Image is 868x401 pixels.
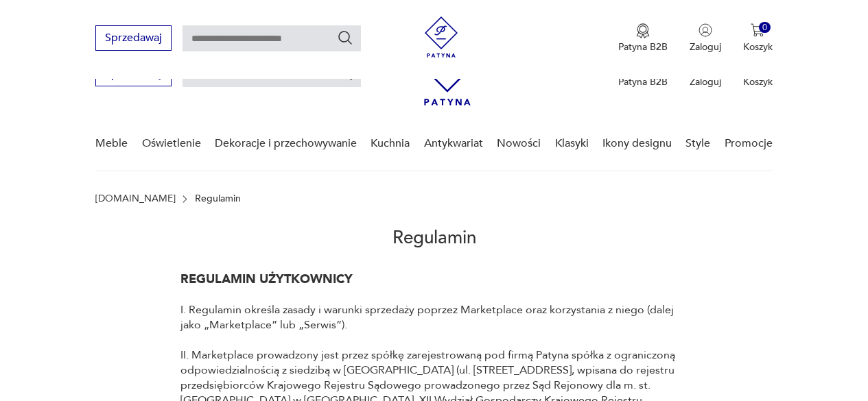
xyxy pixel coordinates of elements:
div: 0 [759,22,771,34]
h1: REGULAMIN UŻYTKOWNICY [180,272,688,287]
button: Zaloguj [690,23,721,53]
a: Meble [95,117,128,170]
a: Dekoracje i przechowywanie [215,117,357,170]
a: Ikony designu [602,117,672,170]
a: Ikona medaluPatyna B2B [618,23,668,53]
p: Koszyk [743,40,773,53]
p: I. Regulamin określa zasady i warunki sprzedaży poprzez Marketplace oraz korzystania z niego (dal... [180,302,688,332]
img: Patyna - sklep z meblami i dekoracjami vintage [421,16,462,58]
p: Regulamin [195,193,241,204]
a: Nowości [497,117,541,170]
img: Ikonka użytkownika [699,23,712,37]
img: Ikona koszyka [751,23,764,37]
p: Zaloguj [690,40,721,53]
a: Antykwariat [424,117,483,170]
button: Patyna B2B [618,23,668,53]
a: Promocje [725,117,773,170]
a: Klasyki [555,117,589,170]
a: Style [685,117,710,170]
p: Koszyk [743,75,773,88]
p: Patyna B2B [618,40,668,53]
a: Oświetlenie [142,117,201,170]
button: Sprzedawaj [95,25,172,51]
a: [DOMAIN_NAME] [95,193,176,204]
a: Sprzedawaj [95,70,172,80]
a: Kuchnia [371,117,410,170]
p: Zaloguj [690,75,721,88]
h2: Regulamin [95,204,773,272]
button: 0Koszyk [743,23,773,53]
button: Szukaj [337,29,353,46]
p: Patyna B2B [618,75,668,88]
a: Sprzedawaj [95,34,172,44]
img: Ikona medalu [636,23,650,38]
